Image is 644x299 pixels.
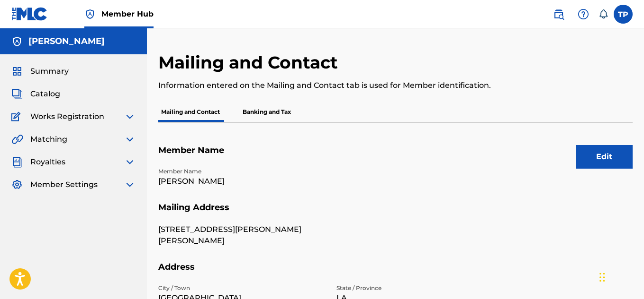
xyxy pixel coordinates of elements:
a: Public Search [549,5,568,24]
h5: Address [158,262,633,284]
div: Notifications [599,9,608,19]
span: Member Settings [30,179,98,190]
p: [PERSON_NAME] [158,235,325,247]
p: Banking and Tax [240,102,294,122]
span: Member Hub [101,9,154,19]
h5: Member Name [158,145,633,167]
p: Mailing and Contact [158,102,223,122]
p: Member Name [158,167,325,176]
iframe: Chat Widget [597,254,644,299]
h2: Mailing and Contact [158,52,343,73]
p: [PERSON_NAME] [158,176,325,187]
span: Works Registration [30,111,104,122]
img: Top Rightsholder [84,9,96,20]
img: Member Settings [11,179,23,190]
h5: Tamarcus Puckett [28,36,105,47]
img: Summary [11,66,23,77]
img: help [578,9,589,20]
img: Catalog [11,88,23,100]
p: City / Town [158,284,325,292]
div: Help [574,5,593,24]
img: Accounts [11,36,23,47]
h5: Mailing Address [158,202,633,224]
span: Catalog [30,88,60,100]
img: search [553,9,564,20]
div: Drag [599,263,605,291]
a: SummarySummary [11,66,69,77]
img: Works Registration [11,111,24,122]
p: Information entered on the Mailing and Contact tab is used for Member identification. [158,80,524,91]
span: Royalties [30,156,65,168]
p: [STREET_ADDRESS][PERSON_NAME] [158,224,325,235]
img: Royalties [11,156,23,168]
iframe: Resource Center [617,178,644,254]
div: User Menu [614,5,633,24]
img: expand [124,156,136,168]
img: expand [124,179,136,190]
img: MLC Logo [11,7,48,21]
img: Matching [11,134,23,145]
button: Edit [576,145,633,169]
p: State / Province [336,284,503,292]
img: expand [124,111,136,122]
span: Summary [30,66,69,77]
span: Matching [30,134,67,145]
a: CatalogCatalog [11,88,60,100]
img: expand [124,134,136,145]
